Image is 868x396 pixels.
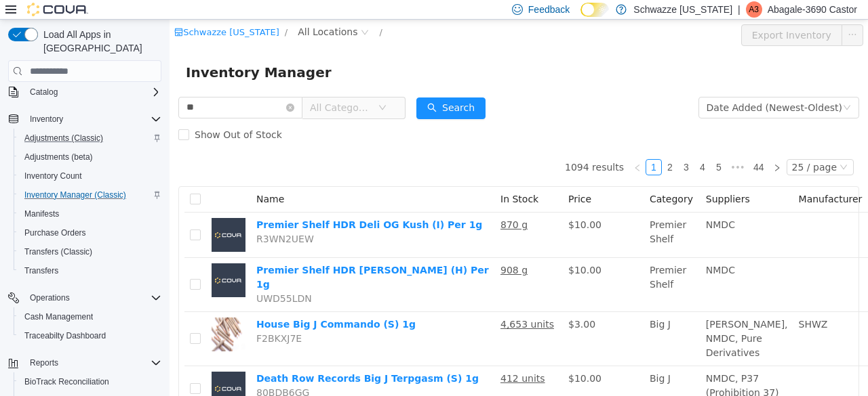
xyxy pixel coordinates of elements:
[19,374,161,390] span: BioTrack Reconciliation
[746,1,762,18] div: Abagale-3690 Castor
[5,7,110,18] a: icon: shopSchwazze [US_STATE]
[580,3,609,17] input: Dark Mode
[14,307,167,326] button: Cash Management
[399,200,432,211] span: $10.00
[536,200,566,211] span: NMDC
[536,245,566,256] span: NMDC
[24,208,59,219] span: Manifests
[537,78,673,98] div: Date Added (Newest-Oldest)
[24,190,126,200] span: Inventory Manager (Classic)
[599,139,616,156] li: Next Page
[24,330,106,341] span: Traceabilty Dashboard
[475,347,531,392] td: Big J
[87,368,140,378] span: 80BDB6GG
[14,148,167,167] button: Adjustments (beta)
[670,144,678,153] i: icon: down
[399,174,422,185] span: Price
[19,168,87,184] a: Inventory Count
[19,374,115,390] a: BioTrack Reconciliation
[19,244,98,260] a: Transfers (Classic)
[247,78,316,100] button: icon: searchSearch
[579,139,599,156] li: 44
[24,290,75,306] button: Operations
[24,265,58,276] span: Transfers
[475,292,531,347] td: Big J
[14,372,167,391] button: BioTrack Reconciliation
[140,81,202,95] span: All Categories
[19,149,98,165] a: Adjustments (beta)
[633,1,732,18] p: Schwazze [US_STATE]
[42,352,76,386] img: Death Row Records Big J Terpgasm (S) 1g placeholder
[19,168,161,184] span: Inventory Count
[24,227,86,238] span: Purchase Orders
[572,5,673,26] button: Export Inventory
[476,139,492,156] li: 1
[557,139,579,156] li: Next 5 Pages
[509,140,524,155] a: 3
[128,5,188,20] span: All Locations
[19,206,64,222] a: Manifests
[542,140,557,155] a: 5
[19,130,108,146] a: Adjustments (Classic)
[19,206,161,222] span: Manifests
[672,5,694,26] button: icon: ellipsis
[42,198,76,232] img: Premier Shelf HDR Deli OG Kush (I) Per 1g placeholder
[477,140,492,155] a: 1
[464,144,472,152] i: icon: left
[14,326,167,345] button: Traceabilty Dashboard
[19,187,132,203] a: Inventory Manager (Classic)
[27,3,88,16] img: Cova
[536,299,618,338] span: [PERSON_NAME], NMDC, Pure Derivatives
[5,8,14,17] i: icon: shop
[331,174,369,185] span: In Stock
[209,84,217,93] i: icon: down
[525,139,541,156] li: 4
[87,353,309,364] a: Death Row Records Big J Terpgasm (S) 1g
[3,83,167,102] button: Catalog
[492,139,509,156] li: 2
[475,193,531,238] td: Premier Shelf
[19,225,161,241] span: Purchase Orders
[20,110,118,120] span: Show Out of Stock
[629,174,693,185] span: Manufacturer
[42,244,76,278] img: Premier Shelf HDR Deli Bananaconda (H) Per 1g placeholder
[580,17,581,18] span: Dark Mode
[14,204,167,223] button: Manifests
[528,3,570,16] span: Feedback
[536,353,610,378] span: NMDC, P37 (Prohibition 37)
[14,185,167,204] button: Inventory Manager (Classic)
[24,246,92,257] span: Transfers (Classic)
[30,357,58,368] span: Reports
[399,245,432,256] span: $10.00
[673,84,682,93] i: icon: down
[19,244,161,260] span: Transfers (Classic)
[331,245,358,256] u: 908 g
[87,200,313,211] a: Premier Shelf HDR Deli OG Kush (I) Per 1g
[536,174,580,185] span: Suppliers
[19,187,161,203] span: Inventory Manager (Classic)
[24,171,82,181] span: Inventory Count
[526,140,540,155] a: 4
[19,309,98,325] a: Cash Management
[3,353,167,372] button: Reports
[19,149,161,165] span: Adjustments (beta)
[24,290,161,306] span: Operations
[768,1,857,18] p: Abagale-3690 Castor
[87,174,115,185] span: Name
[604,144,612,152] i: icon: right
[3,110,167,129] button: Inventory
[24,355,64,371] button: Reports
[19,130,161,146] span: Adjustments (Classic)
[480,174,524,185] span: Category
[24,111,161,127] span: Inventory
[509,139,525,156] li: 3
[399,353,432,364] span: $10.00
[3,288,167,307] button: Operations
[24,376,109,387] span: BioTrack Reconciliation
[19,225,92,241] a: Purchase Orders
[493,140,508,155] a: 2
[115,7,118,18] span: /
[331,299,384,310] u: 4,653 units
[24,152,93,162] span: Adjustments (beta)
[460,139,476,156] li: Previous Page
